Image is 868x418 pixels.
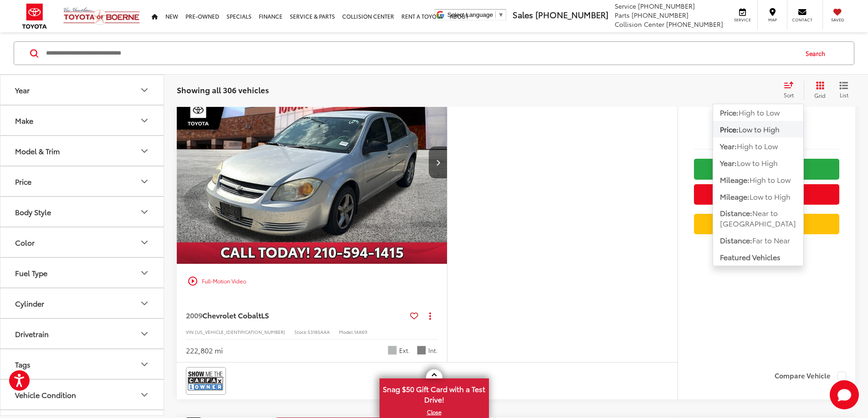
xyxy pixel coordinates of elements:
button: Featured Vehicles [713,249,803,265]
button: Year:High to Low [713,138,803,154]
span: Near to [GEOGRAPHIC_DATA] [720,207,796,228]
span: Collision Center [615,20,664,29]
span: Snag $50 Gift Card with a Test Drive! [380,379,488,407]
span: Price: [720,124,739,134]
a: Select Language​ [447,11,504,18]
span: ▼ [498,11,504,18]
div: Make [139,115,150,126]
button: Toggle Chat Window [830,380,859,409]
div: Price [15,177,31,186]
button: Mileage:High to Low [713,171,803,188]
button: Actions [422,307,438,323]
div: Body Style [15,207,51,216]
span: High to Low [737,141,778,151]
div: Color [139,237,150,248]
span: Mileage: [720,191,750,201]
span: [PHONE_NUMBER] [535,9,608,20]
span: Select Language [447,11,493,18]
button: MakeMake [0,106,164,135]
div: Tags [139,359,150,370]
span: Sort [784,91,794,99]
img: Vic Vaughan Toyota of Boerne [63,7,140,25]
span: Distance: [720,234,752,245]
span: Low to High [737,157,778,168]
span: Distance: [720,207,752,218]
a: Check Availability [694,159,839,179]
a: Value Your Trade [694,214,839,234]
button: Select sort value [779,81,804,99]
span: Parts [615,10,630,20]
span: Price: [720,107,739,117]
span: Saved [827,17,847,23]
span: High to Low [739,107,780,117]
div: Drivetrain [139,328,150,339]
span: LS [261,310,269,320]
div: Year [15,86,30,94]
button: Model & TrimModel & Trim [0,136,164,166]
div: Model & Trim [15,146,60,155]
a: 2009 Chevrolet Cobalt LS2009 Chevrolet Cobalt LS2009 Chevrolet Cobalt LS2009 Chevrolet Cobalt LS [176,61,448,264]
span: Gray [417,346,426,355]
span: Silver Ice Metallic [388,346,397,355]
div: Color [15,238,35,247]
button: TagsTags [0,349,164,379]
div: Make [15,116,33,125]
span: List [839,91,848,99]
button: Price:Low to High [713,121,803,137]
span: [PHONE_NUMBER] [638,1,695,10]
span: Service [615,1,636,10]
span: $1,700 [694,96,839,119]
button: Body StyleBody Style [0,197,164,227]
button: Price:High to Low [713,104,803,121]
span: Year: [720,157,737,168]
div: Year [139,85,150,96]
span: Low to High [739,124,780,134]
span: ​ [495,11,496,18]
svg: Start Chat [830,380,859,409]
span: [US_VEHICLE_IDENTIFICATION_NUMBER] [195,328,285,335]
span: [DATE] Price: [694,124,839,133]
div: Vehicle Condition [139,389,150,400]
span: [PHONE_NUMBER] [666,20,723,29]
div: Body Style [139,206,150,217]
img: 2009 Chevrolet Cobalt LS [176,61,448,264]
button: YearYear [0,75,164,105]
div: Drivetrain [15,329,49,338]
span: Chevrolet Cobalt [202,310,261,320]
button: List View [832,81,855,99]
span: Map [762,17,782,23]
span: Featured Vehicles [720,251,781,262]
img: CarFax One Owner [188,369,224,393]
button: Distance:Near to [GEOGRAPHIC_DATA] [713,205,803,232]
span: Showing all 306 vehicles [177,84,269,95]
span: 1AK69 [354,328,367,335]
label: Compare Vehicle [775,372,846,381]
span: 2009 [186,310,202,320]
button: Next image [429,146,447,178]
span: Service [732,17,753,23]
span: Contact [792,17,812,23]
button: Get Price Now [694,184,839,205]
button: DrivetrainDrivetrain [0,319,164,348]
span: High to Low [750,174,791,185]
div: Cylinder [15,299,44,307]
button: Fuel TypeFuel Type [0,258,164,287]
div: Fuel Type [15,268,47,277]
a: 2009Chevrolet CobaltLS [186,310,406,320]
div: Model & Trim [139,146,150,156]
span: Far to Near [752,234,790,245]
button: CylinderCylinder [0,288,164,318]
input: Search by Make, Model, or Keyword [45,42,797,64]
button: Vehicle ConditionVehicle Condition [0,380,164,409]
span: Mileage: [720,174,750,185]
span: [PHONE_NUMBER] [632,10,688,20]
span: dropdown dots [429,312,431,319]
div: Tags [15,360,31,368]
button: PricePrice [0,166,164,196]
div: 2009 Chevrolet Cobalt LS 0 [176,61,448,264]
div: Fuel Type [139,267,150,278]
div: Price [139,176,150,187]
span: VIN: [186,328,195,335]
button: Year:Low to High [713,155,803,171]
span: Model: [339,328,354,335]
